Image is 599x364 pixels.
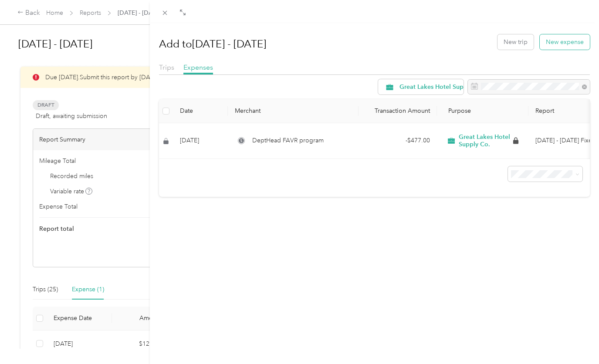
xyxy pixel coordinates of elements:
span: Great Lakes Hotel Supply Co. [399,84,484,90]
span: Expenses [183,63,213,71]
button: New expense [540,34,590,50]
span: Trips [159,63,174,71]
td: [DATE] [173,123,228,159]
h1: Add to [DATE] - [DATE] [159,34,266,54]
div: - $477.00 [365,136,430,145]
th: Merchant [228,99,359,123]
th: Transaction Amount [359,99,437,123]
button: New trip [497,34,534,50]
span: DeptHead FAVR program [252,136,324,145]
th: Date [173,99,228,123]
span: Purpose [444,107,471,115]
span: Great Lakes Hotel Supply Co. [459,133,511,148]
